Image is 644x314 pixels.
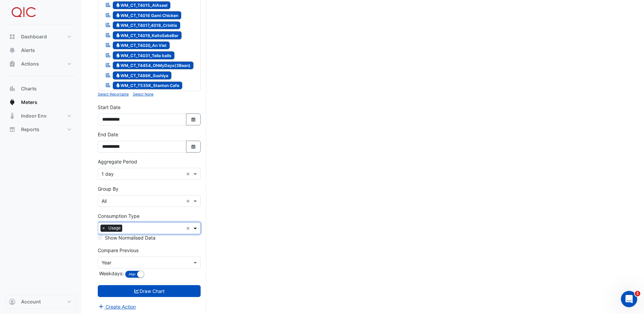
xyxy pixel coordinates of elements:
[105,82,111,88] fa-icon: Reportable
[113,82,183,90] span: WM_CT_T535K_Stanton Cafe
[98,303,136,311] button: Create Action
[5,295,76,309] button: Account
[115,3,121,8] fa-icon: Water
[9,85,16,92] app-icon: Charts
[190,117,197,122] fa-icon: Select Date
[113,62,194,70] span: WM_CT_T4454_OhMyDays(3Bean)
[115,13,121,18] fa-icon: Water
[186,225,192,232] span: Clear
[105,52,111,58] fa-icon: Reportable
[115,53,121,58] fa-icon: Water
[115,43,121,48] fa-icon: Water
[115,73,121,78] fa-icon: Water
[113,41,170,50] span: WM_CT_T4020_An Viet
[105,22,111,28] fa-icon: Reportable
[105,2,111,8] fa-icon: Reportable
[5,43,76,57] button: Alerts
[105,234,155,241] label: Show Normalised Data
[5,109,76,123] button: Indoor Env
[190,144,197,150] fa-icon: Select Date
[5,95,76,109] button: Meters
[5,57,76,71] button: Actions
[105,32,111,38] fa-icon: Reportable
[186,197,192,205] span: Clear
[113,71,172,80] span: WM_CT_T486K_Sushiya
[21,112,47,119] span: Indoor Env
[98,104,121,111] label: Start Date
[21,298,41,305] span: Account
[115,23,121,28] fa-icon: Water
[21,99,37,106] span: Meters
[133,92,153,97] small: Select None
[113,51,175,59] span: WM_CT_T4031_Tella balls
[635,291,640,296] span: 1
[133,91,153,97] button: Select None
[98,285,201,297] button: Draw Chart
[98,92,129,97] small: Select Reportable
[113,11,182,19] span: WM_CT_T4016 Gami Chicken
[113,1,171,10] span: WM_CT_T4015_AlAseel
[105,62,111,68] fa-icon: Reportable
[98,185,118,192] label: Group By
[21,126,39,133] span: Reports
[9,99,16,106] app-icon: Meters
[5,30,76,43] button: Dashboard
[5,82,76,95] button: Charts
[98,131,118,138] label: End Date
[5,123,76,136] button: Reports
[186,170,192,177] span: Clear
[21,85,37,92] span: Charts
[9,112,16,119] app-icon: Indoor Env
[115,83,121,88] fa-icon: Water
[9,126,16,133] app-icon: Reports
[98,158,137,165] label: Aggregate Period
[115,33,121,38] fa-icon: Water
[100,225,107,231] span: ×
[115,63,121,68] fa-icon: Water
[105,72,111,78] fa-icon: Reportable
[9,33,16,40] app-icon: Dashboard
[621,291,637,307] iframe: Intercom live chat
[113,31,182,39] span: WM_CT_T4019_KaitoSakeBar
[107,225,122,231] span: Usage
[98,212,140,220] label: Consumption Type
[21,33,47,40] span: Dashboard
[9,60,16,67] app-icon: Actions
[98,247,139,254] label: Compare Previous
[8,5,39,19] img: Company Logo
[113,21,181,30] span: WM_CT_T4017_4018_Crinitis
[98,270,124,277] label: Weekdays:
[98,91,129,97] button: Select Reportable
[105,12,111,18] fa-icon: Reportable
[9,47,16,54] app-icon: Alerts
[105,42,111,48] fa-icon: Reportable
[21,47,35,54] span: Alerts
[21,60,39,67] span: Actions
